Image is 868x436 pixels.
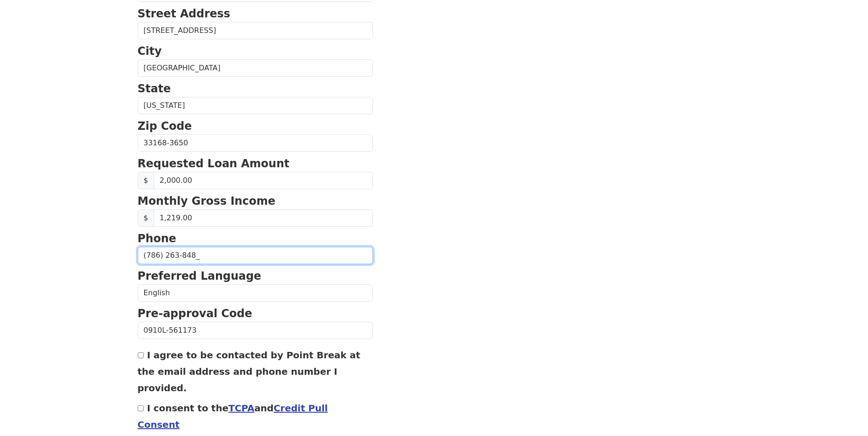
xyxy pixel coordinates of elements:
label: I agree to be contacted by Point Break at the email address and phone number I provided. [138,350,361,393]
strong: City [138,45,162,58]
input: Pre-approval Code [138,322,373,339]
span: $ [138,172,154,189]
label: I consent to the and [138,403,328,430]
input: (___) ___-____ [138,247,373,264]
span: $ [138,209,154,227]
strong: Phone [138,232,177,245]
strong: Preferred Language [138,270,261,282]
input: Requested Loan Amount [154,172,373,189]
strong: Requested Loan Amount [138,157,290,170]
input: Monthly Gross Income [154,209,373,227]
strong: Pre-approval Code [138,307,253,320]
strong: Street Address [138,7,231,20]
input: Street Address [138,22,373,39]
input: City [138,59,373,77]
strong: State [138,82,171,95]
input: Zip Code [138,134,373,152]
a: TCPA [228,403,254,414]
p: Monthly Gross Income [138,193,373,209]
strong: Zip Code [138,120,192,133]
